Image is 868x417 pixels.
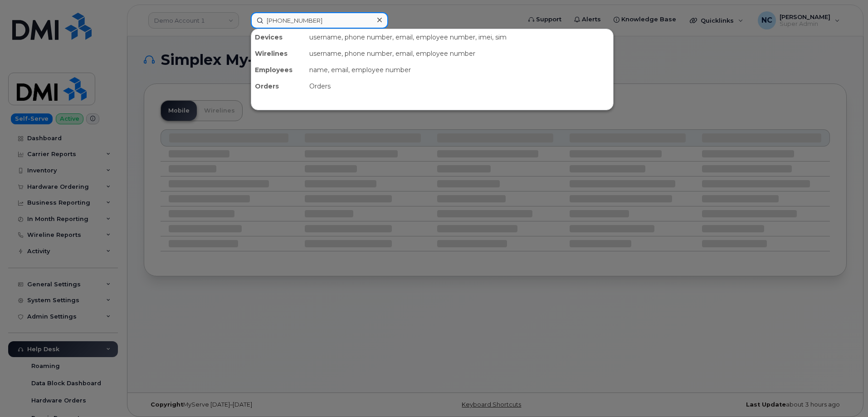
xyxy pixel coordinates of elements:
[251,45,306,62] div: Wirelines
[306,45,613,62] div: username, phone number, email, employee number
[306,78,613,94] div: Orders
[251,29,306,45] div: Devices
[251,78,306,94] div: Orders
[306,62,613,78] div: name, email, employee number
[251,62,306,78] div: Employees
[306,29,613,45] div: username, phone number, email, employee number, imei, sim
